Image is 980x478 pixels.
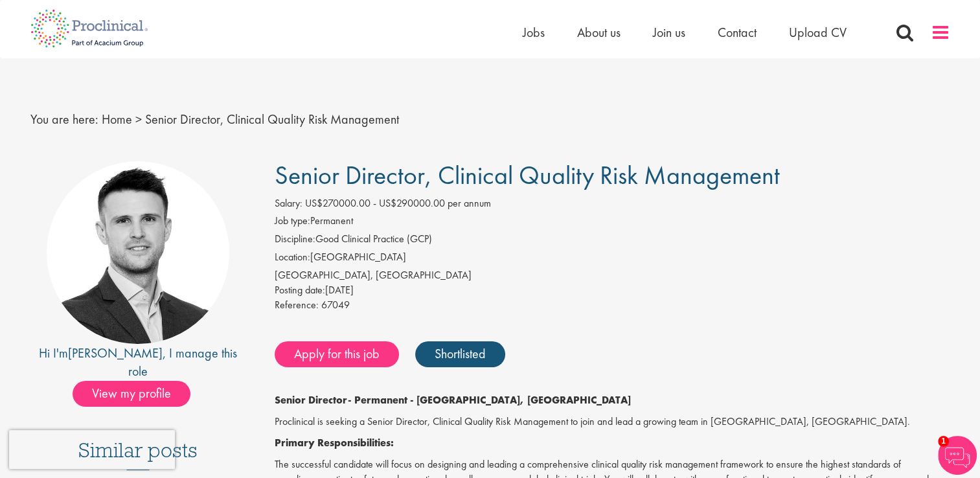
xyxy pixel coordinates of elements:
[718,24,757,41] a: Contact
[73,383,203,400] a: View my profile
[275,214,310,229] label: Job type:
[135,111,142,128] span: >
[275,283,325,297] span: Posting date:
[577,24,621,41] a: About us
[275,232,950,250] li: Good Clinical Practice (GCP)
[275,393,348,407] strong: Senior Director
[523,24,545,41] a: Jobs
[275,268,950,283] div: [GEOGRAPHIC_DATA], [GEOGRAPHIC_DATA]
[275,283,950,298] div: [DATE]
[275,250,950,268] li: [GEOGRAPHIC_DATA]
[653,24,685,41] a: Join us
[9,430,175,469] iframe: reCAPTCHA
[348,393,631,407] strong: - Permanent - [GEOGRAPHIC_DATA], [GEOGRAPHIC_DATA]
[415,341,505,367] a: Shortlisted
[68,345,163,361] a: [PERSON_NAME]
[275,341,399,367] a: Apply for this job
[30,344,246,381] div: Hi I'm , I manage this role
[102,111,132,128] a: breadcrumb link
[321,298,350,312] span: 67049
[275,415,950,429] p: Proclinical is seeking a Senior Director, Clinical Quality Risk Management to join and lead a gro...
[275,436,394,450] strong: Primary Responsibilities:
[938,436,949,447] span: 1
[145,111,399,128] span: Senior Director, Clinical Quality Risk Management
[30,111,98,128] span: You are here:
[275,298,319,313] label: Reference:
[275,159,780,192] span: Senior Director, Clinical Quality Risk Management
[275,214,950,232] li: Permanent
[275,196,302,211] label: Salary:
[73,381,190,407] span: View my profile
[305,196,491,210] span: US$270000.00 - US$290000.00 per annum
[789,24,847,41] a: Upload CV
[275,232,315,247] label: Discipline:
[47,161,229,344] img: imeage of recruiter Joshua Godden
[275,250,310,265] label: Location:
[938,436,977,475] img: Chatbot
